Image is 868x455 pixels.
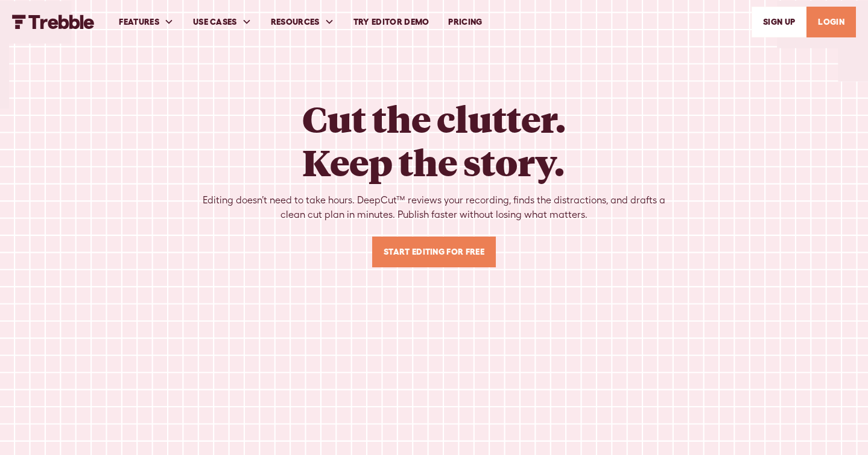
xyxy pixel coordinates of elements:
div: FEATURES [109,1,183,43]
div: USE CASES [193,16,237,28]
img: Trebble FM Logo [12,14,95,29]
a: home [12,14,95,29]
a: Try Editor Demo [344,1,439,43]
a: SIGn UP [752,7,806,37]
div: RESOURCES [271,16,320,28]
div: FEATURES [119,16,159,28]
a: LOGIN [806,7,856,37]
a: Start Editing For Free [372,237,496,267]
a: PRICING [439,1,492,43]
h1: Cut the clutter. Keep the story. [302,97,566,183]
div: Editing doesn’t need to take hours. DeepCut™ reviews your recording, finds the distractions, and ... [203,193,666,222]
div: USE CASES [183,1,261,43]
div: RESOURCES [261,1,344,43]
